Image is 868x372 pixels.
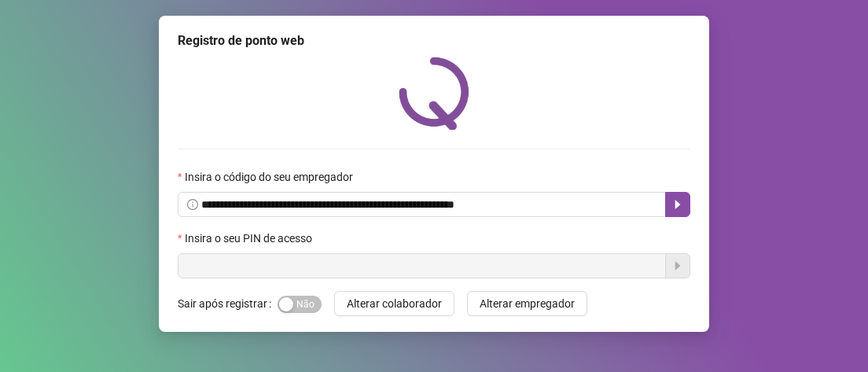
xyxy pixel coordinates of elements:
span: caret-right [671,198,684,211]
div: Registro de ponto web [178,31,690,50]
span: Alterar colaborador [347,295,442,312]
label: Insira o código do seu empregador [178,168,363,186]
button: Alterar empregador [467,291,587,316]
label: Sair após registrar [178,291,278,316]
img: QRPoint [399,57,469,130]
span: info-circle [187,199,198,210]
span: Alterar empregador [480,295,575,312]
button: Alterar colaborador [334,291,454,316]
label: Insira o seu PIN de acesso [178,230,322,247]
